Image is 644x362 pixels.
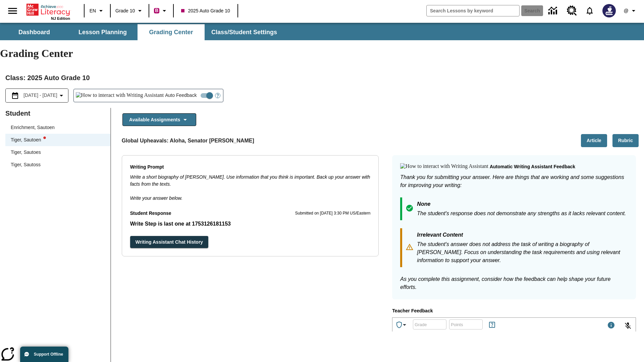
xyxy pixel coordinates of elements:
[427,5,519,16] input: search field
[122,137,254,145] p: Global Upheavals: Aloha, Senator [PERSON_NAME]
[57,92,65,100] svg: Collapse Date Range Filter
[400,173,628,189] p: Thank you for submitting your answer. Here are things that are working and some suggestions for i...
[78,28,127,36] span: Lesson Planning
[90,7,96,14] span: EN
[43,136,46,139] svg: writing assistant alert
[581,134,607,147] button: Article, Will open in new tab
[417,240,628,264] p: The student's answer does not address the task of writing a biography of [PERSON_NAME]. Focus on ...
[8,92,65,100] button: Select the date range menu item
[11,149,41,156] div: Tiger, Sautoes
[11,124,55,131] div: Enrichment, Sautoen
[130,164,371,171] p: Writing Prompt
[417,200,626,209] p: None
[449,319,483,329] div: Points: Must be equal to or less than 25.
[400,163,488,170] img: How to interact with Writing Assistant
[5,108,110,119] p: Student
[212,89,223,102] button: Open Help for Writing Assistant
[413,315,446,333] input: Grade: Letters, numbers, %, + and - are allowed.
[130,188,371,202] p: Write your answer below.
[3,1,22,21] button: Open side menu
[20,347,68,362] button: Support Offline
[138,24,205,40] button: Grading Center
[26,2,70,20] div: Home
[449,315,483,333] input: Points: Must be equal to or less than 25.
[581,2,598,19] a: Notifications
[413,319,446,329] div: Grade: Letters, numbers, %, + and - are allowed.
[115,7,135,14] span: Grade 10
[76,92,164,99] img: How to interact with Writing Assistant
[11,161,41,168] div: Tiger, Sautoss
[295,210,371,217] p: Submitted on [DATE] 3:30 PM US/Eastern
[392,318,411,331] button: Achievements
[607,321,615,330] div: Maximum 1000 characters Press Escape to exit toolbar and use left and right arrow keys to access ...
[151,5,171,17] button: Boost Class color is violet red. Change class color
[181,7,230,14] span: 2025 Auto Grade 10
[130,236,208,248] button: Writing Assistant Chat History
[392,307,636,315] p: Teacher Feedback
[23,92,57,99] span: [DATE] - [DATE]
[130,220,371,228] p: Student Response
[122,113,196,126] button: Available Assignments
[3,5,98,11] body: Type your response here.
[34,352,63,357] span: Support Offline
[620,5,641,17] button: Profile/Settings
[5,121,110,134] div: Enrichment, Sautoen
[400,275,628,291] p: As you complete this assignment, consider how the feedback can help shape your future efforts.
[417,231,628,240] p: Irrelevant Content
[130,210,171,217] p: Student Response
[165,92,197,99] span: Auto Feedback
[620,318,636,334] button: Click to activate and allow voice recognition
[18,28,50,36] span: Dashboard
[485,318,499,331] button: Rules for Earning Points and Achievements, Will open in new tab
[149,28,193,36] span: Grading Center
[5,134,110,146] div: Tiger, Sautoenwriting assistant alert
[130,174,371,188] p: Write a short biography of [PERSON_NAME]. Use information that you think is important. Back up yo...
[113,5,147,17] button: Grade: Grade 10, Select a grade
[5,146,110,159] div: Tiger, Sautoes
[563,2,581,20] a: Resource Center, Will open in new tab
[26,3,70,16] a: Home
[11,136,46,143] div: Tiger, Sautoen
[5,159,110,171] div: Tiger, Sautoss
[1,24,68,40] button: Dashboard
[490,163,575,171] p: Automatic writing assistant feedback
[51,16,70,20] span: NJ Edition
[612,134,639,147] button: Rubric, Will open in new tab
[417,209,626,218] p: The student's response does not demonstrate any strengths as it lacks relevant content.
[155,6,158,15] span: B
[5,72,639,83] h2: Class : 2025 Auto Grade 10
[598,2,620,19] button: Select a new avatar
[544,2,563,20] a: Data Center
[602,4,616,17] img: Avatar
[211,28,277,36] span: Class/Student Settings
[87,5,108,17] button: Language: EN, Select a language
[206,24,282,40] button: Class/Student Settings
[624,7,628,14] span: @
[69,24,136,40] button: Lesson Planning
[130,220,371,228] p: Write Step is last one at 1753126181153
